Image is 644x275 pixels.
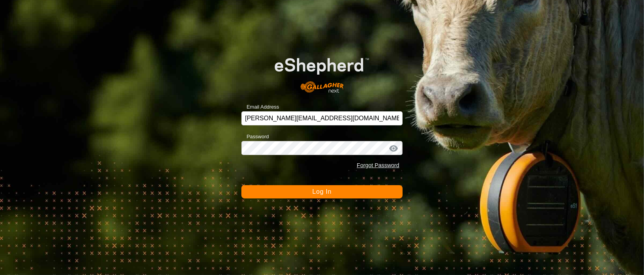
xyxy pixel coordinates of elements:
[241,111,403,125] input: Email Address
[257,45,386,99] img: E-shepherd Logo
[241,185,403,198] button: Log In
[241,103,279,111] label: Email Address
[357,162,399,168] a: Forgot Password
[312,188,331,195] span: Log In
[241,133,269,141] label: Password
